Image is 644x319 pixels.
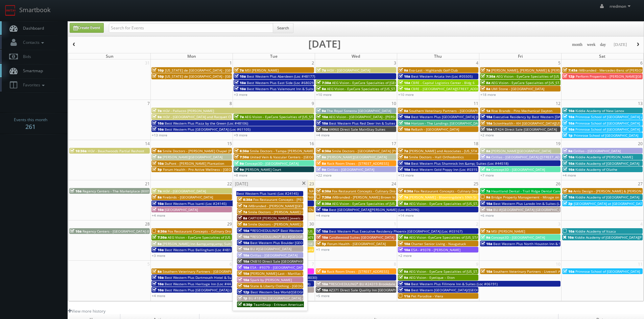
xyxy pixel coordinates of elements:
span: Kiddie Academy of Olathe [575,167,617,172]
span: Smile Doctors - Tampa [PERSON_NAME] [PERSON_NAME] Orthodontics [250,149,364,153]
a: +13 more [398,173,414,178]
span: Favorites [20,82,46,88]
a: +18 more [480,92,496,97]
span: 10a [152,275,164,280]
span: BU #18740 [GEOGRAPHIC_DATA] AL [248,296,306,300]
span: 7a [481,68,490,73]
span: Best Western Plus Fillmore Inn & Suites (Loc #06191) [411,282,498,286]
span: Smile Doctors - Hall Orthodontics [409,155,464,159]
span: Contacts [20,39,46,45]
span: ScionHealth - KH [GEOGRAPHIC_DATA][US_STATE] [493,121,573,126]
span: AEG Vision - EyeCare Specialties of [US_STATE] - In Focus Vision Center [327,86,441,91]
span: [PERSON_NAME][GEOGRAPHIC_DATA] [163,155,222,159]
a: +2 more [398,253,412,258]
span: BU #[GEOGRAPHIC_DATA] [GEOGRAPHIC_DATA] [493,207,569,212]
span: HGV - [GEOGRAPHIC_DATA] [163,189,206,193]
span: 6:30a [152,229,167,234]
span: 9a [234,167,244,172]
span: 6:30a [234,149,249,153]
span: 10a [399,80,410,85]
span: [PERSON_NAME] Court [245,167,281,172]
span: AEG Vision - EyeCare Specialties of [GEOGRAPHIC_DATA][US_STATE] - [GEOGRAPHIC_DATA] [332,80,477,85]
span: 7a [238,204,247,208]
span: 8a [316,161,326,166]
span: 10a [238,259,249,264]
span: 10a [399,247,410,252]
span: 1p [238,296,247,300]
span: AEG Vision - [GEOGRAPHIC_DATA] - [PERSON_NAME][GEOGRAPHIC_DATA] [329,114,445,119]
span: Fox Restaurant Concepts - Culinary Dropout - [GEOGRAPHIC_DATA] [168,229,275,234]
span: 10a [563,195,574,200]
span: CBRE - Capital Logistics Center - Bldg 6 [411,80,475,85]
img: smartbook-logo.png [5,5,16,16]
span: 10a [70,229,81,234]
span: 10a [563,114,574,119]
span: 8a [152,269,162,274]
span: Cirillas - [GEOGRAPHIC_DATA] [573,149,621,153]
span: Concept3D - [GEOGRAPHIC_DATA] [491,167,545,172]
span: Rack Room Shoes - [STREET_ADDRESS] [327,161,389,166]
span: 9a [399,269,408,274]
span: 7a [481,229,490,234]
span: 10a [563,161,574,166]
span: 9a [481,195,490,200]
span: DuPont - [PERSON_NAME] Plantation [165,161,224,166]
span: 8a [316,86,326,91]
span: Charter Senior Living - Naugatuck [411,241,466,246]
span: 7:30a [234,155,249,159]
span: 7:45a [563,68,577,73]
span: Kiddie Academy of New Lenox [575,108,624,113]
span: Southern Veterinary Partners - [GEOGRAPHIC_DATA][PERSON_NAME] [409,108,520,113]
span: Southern Veterinary Partners - [GEOGRAPHIC_DATA] [163,269,246,274]
span: Primrose School of [GEOGRAPHIC_DATA] [575,121,640,126]
span: 8a [481,80,490,85]
span: Cirillas - [GEOGRAPHIC_DATA] [327,167,374,172]
span: AEG Vision - EyeCare Specialties of [US_STATE] - A1A Family EyeCare [332,201,442,206]
span: Fox Restaurant Concepts - Culinary Dropout - [GEOGRAPHIC_DATA] [414,189,521,193]
span: HGV - [GEOGRAPHIC_DATA] and Racquet Club [163,114,235,119]
span: Best Western Plus Bellingham (Loc #48188) [165,247,236,252]
span: MSI [PERSON_NAME] [491,229,525,234]
span: Forum Health - Pro Active Wellness - [GEOGRAPHIC_DATA] [163,167,256,172]
span: AEG Vision -EyeCare Specialties of [US_STATE] – Eyes On Sammamish [409,235,521,240]
span: 7a [316,68,326,73]
span: 10a [238,271,249,276]
span: Smartmap [20,68,43,74]
span: 10a [563,235,574,240]
span: Best Western Plus Laredo Inn & Suites (Loc #44702) [493,201,578,206]
button: week [585,41,598,49]
span: The Royal Sonesta [GEOGRAPHIC_DATA] [327,108,391,113]
span: Best Western Plus Shamrock Inn &amp; Suites (Loc #44518) [411,161,508,166]
span: Kiddie Academy of [GEOGRAPHIC_DATA] [575,161,639,166]
a: +5 more [316,293,330,298]
span: 10a [152,161,164,166]
span: 7:30a [316,195,331,200]
a: +14 more [398,213,414,218]
span: 7a [152,108,162,113]
span: 8a [152,155,162,159]
span: ReBath - [GEOGRAPHIC_DATA] [411,127,459,132]
span: United Vein & Vascular Centers - [GEOGRAPHIC_DATA] [250,155,337,159]
span: 10a [399,288,410,292]
span: Concept3D - [GEOGRAPHIC_DATA] [491,235,545,240]
span: 10a [563,155,574,159]
span: Rack Room Shoes - [STREET_ADDRESS] [327,269,389,274]
span: 10p [152,68,164,73]
span: Kiddie Academy of Itsaca [575,229,616,234]
span: State & Liberty Clothing - [GEOGRAPHIC_DATA] [GEOGRAPHIC_DATA] [250,284,359,288]
a: +4 more [152,293,165,298]
a: +6 more [480,213,494,218]
span: 10a [238,246,249,251]
span: Best [GEOGRAPHIC_DATA][PERSON_NAME] (Loc #62096) [329,207,419,212]
span: 12p [563,74,575,79]
span: 10a [238,240,249,245]
span: Primrose School of [GEOGRAPHIC_DATA] [575,127,640,132]
span: 9a [481,167,490,172]
span: HGV - [GEOGRAPHIC_DATA] [327,68,370,73]
span: 10a [563,269,574,274]
span: Cirillas - [GEOGRAPHIC_DATA] [250,253,297,258]
a: +4 more [152,213,165,218]
span: 10a [563,229,574,234]
a: +7 more [480,173,494,178]
span: Dashboard [20,25,44,31]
